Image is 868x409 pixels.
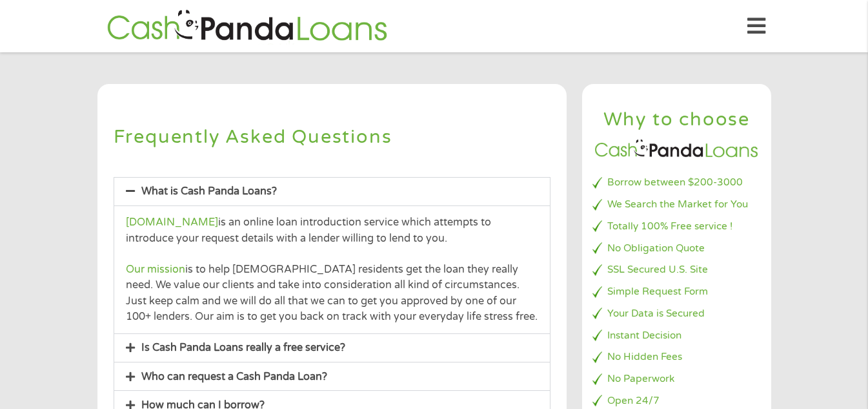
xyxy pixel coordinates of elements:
[592,350,760,364] li: No Hidden Fees
[592,262,760,277] li: SSL Secured U.S. Site
[141,341,345,354] a: Is Cash Panda Loans really a free service?
[114,362,550,390] div: Who can request a Cash Panda Loan?
[592,108,760,132] h2: Why to choose
[592,328,760,343] li: Instant Decision
[114,128,550,147] h2: Frequently Asked Questions
[114,334,550,362] div: Is Cash Panda Loans really a free service?
[126,263,185,276] a: Our mission
[592,241,760,256] li: No Obligation Quote
[126,215,538,246] p: is an online loan introduction service which attempts to introduce your request details with a le...
[141,370,327,383] a: Who can request a Cash Panda Loan?
[592,372,760,386] li: No Paperwork
[126,216,218,229] a: [DOMAIN_NAME]
[592,284,760,299] li: Simple Request Form
[592,306,760,321] li: Your Data is Secured
[592,197,760,212] li: We Search the Market for You
[141,185,277,198] a: What is Cash Panda Loans?
[114,178,550,205] div: What is Cash Panda Loans?
[126,262,538,324] p: is to help [DEMOGRAPHIC_DATA] residents get the loan they really need. We value our clients and t...
[592,175,760,190] li: Borrow between $200-3000
[592,393,760,408] li: Open 24/7
[592,219,760,234] li: Totally 100% Free service !
[114,205,550,333] div: What is Cash Panda Loans?
[103,8,391,45] img: GetLoanNow Logo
